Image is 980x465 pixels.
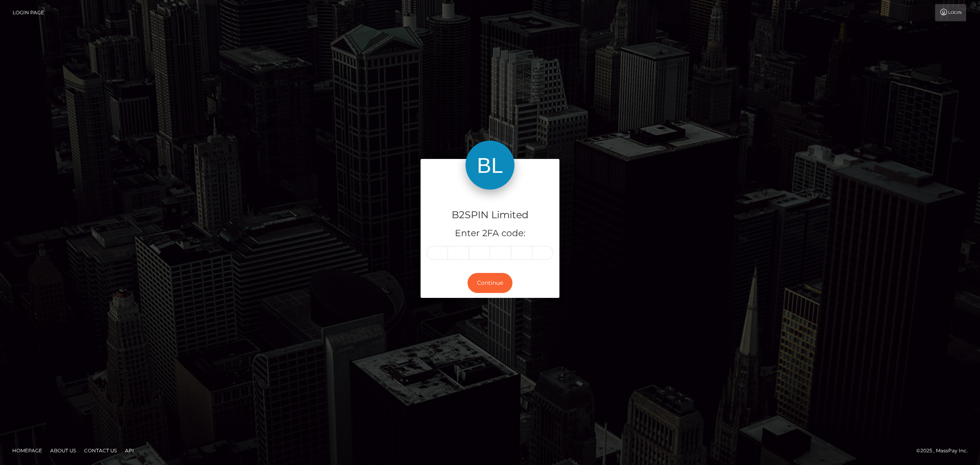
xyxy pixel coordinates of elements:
a: Login [935,4,966,21]
img: B2SPIN Limited [465,141,514,190]
a: About Us [47,444,79,457]
div: © 2025 , MassPay Inc. [916,446,974,455]
h5: Enter 2FA code: [427,227,553,240]
a: API [122,444,137,457]
button: Continue [468,273,512,293]
a: Login Page [13,4,44,21]
a: Homepage [9,444,45,457]
h4: B2SPIN Limited [427,208,553,222]
a: Contact Us [81,444,120,457]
